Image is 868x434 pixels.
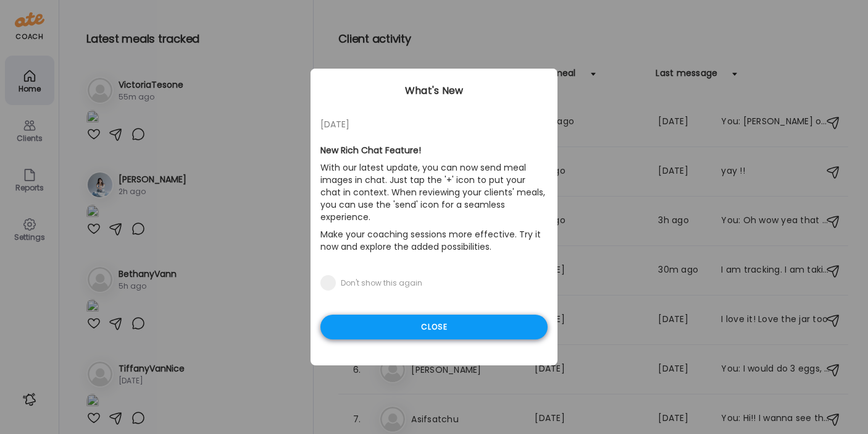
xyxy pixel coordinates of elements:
div: [DATE] [320,117,548,132]
p: Make your coaching sessions more effective. Try it now and explore the added possibilities. [320,226,548,255]
div: Don't show this again [341,278,422,288]
div: What's New [311,83,557,98]
div: Close [320,315,548,339]
p: With our latest update, you can now send meal images in chat. Just tap the '+' icon to put your c... [320,159,548,226]
b: New Rich Chat Feature! [320,144,421,156]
